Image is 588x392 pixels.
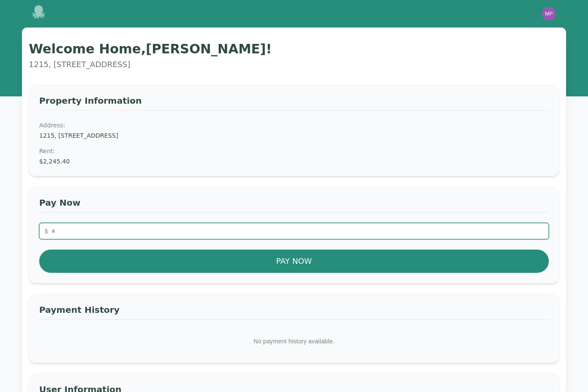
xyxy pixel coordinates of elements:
[39,330,549,352] p: No payment history available.
[39,147,549,155] dt: Rent :
[39,157,549,166] dd: $2,245.40
[29,41,559,57] h1: Welcome Home, [PERSON_NAME] !
[39,197,549,213] h3: Pay Now
[29,59,559,71] p: 1215, [STREET_ADDRESS]
[39,121,549,130] dt: Address:
[39,304,549,320] h3: Payment History
[39,131,549,140] dd: 1215, [STREET_ADDRESS]
[39,95,549,111] h3: Property Information
[39,250,549,273] button: Pay Now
